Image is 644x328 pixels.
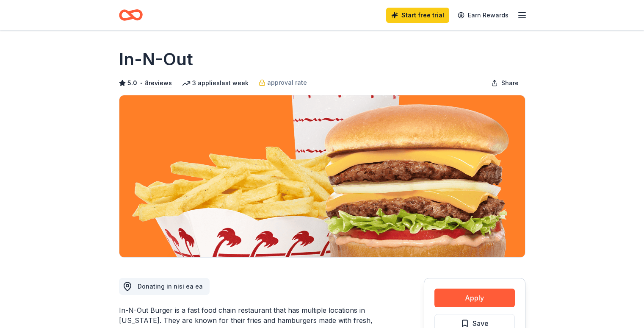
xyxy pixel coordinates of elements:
[145,78,172,88] button: 8reviews
[484,75,525,92] button: Share
[434,289,515,307] button: Apply
[501,78,519,88] span: Share
[119,5,143,25] a: Home
[119,95,525,257] img: Image for In-N-Out
[127,78,137,88] span: 5.0
[138,283,203,290] span: Donating in nisi ea ea
[139,80,142,86] span: •
[267,78,307,88] span: approval rate
[119,47,193,71] h1: In-N-Out
[386,8,449,23] a: Start free trial
[453,8,514,23] a: Earn Rewards
[259,78,307,88] a: approval rate
[182,78,249,88] div: 3 applies last week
